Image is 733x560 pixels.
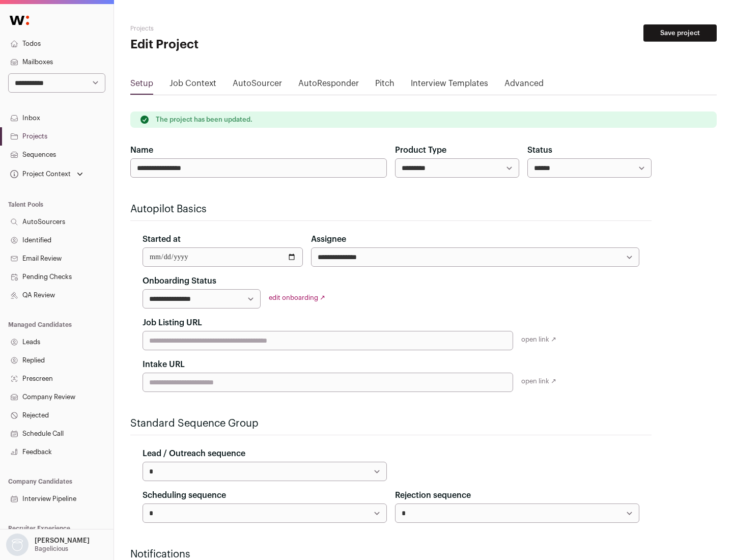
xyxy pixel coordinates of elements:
h2: Autopilot Basics [130,202,652,216]
a: Setup [130,77,153,94]
a: edit onboarding ↗ [269,294,325,301]
label: Onboarding Status [143,275,216,287]
label: Product Type [395,144,446,156]
img: nopic.png [6,534,29,556]
p: Bagelicious [35,545,68,553]
a: Interview Templates [411,77,488,94]
label: Name [130,144,153,156]
label: Intake URL [143,358,185,371]
button: Open dropdown [8,167,85,181]
p: The project has been updated. [156,116,252,124]
label: Scheduling sequence [143,489,226,501]
h1: Edit Project [130,37,326,53]
label: Lead / Outreach sequence [143,447,245,460]
label: Started at [143,233,181,245]
button: Save project [643,24,717,42]
a: Advanced [504,77,544,94]
a: Job Context [170,77,216,94]
label: Assignee [311,233,346,245]
a: AutoSourcer [233,77,282,94]
div: Project Context [8,170,71,178]
h2: Standard Sequence Group [130,416,652,431]
label: Status [527,144,552,156]
a: AutoResponder [298,77,359,94]
a: Pitch [375,77,394,94]
p: [PERSON_NAME] [35,537,90,545]
label: Rejection sequence [395,489,471,501]
h2: Projects [130,24,326,33]
label: Job Listing URL [143,317,202,329]
img: Wellfound [4,10,35,31]
button: Open dropdown [4,534,92,556]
